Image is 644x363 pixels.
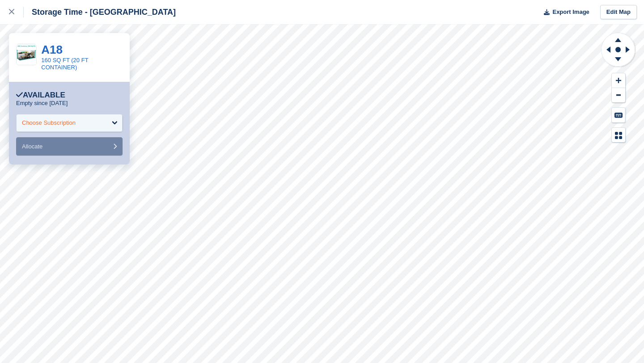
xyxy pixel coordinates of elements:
[22,118,76,127] div: Choose Subscription
[538,5,589,20] button: Export Image
[612,108,625,122] button: Keyboard Shortcuts
[16,91,65,100] div: Available
[24,7,176,17] div: Storage Time - [GEOGRAPHIC_DATA]
[612,128,625,143] button: Map Legend
[16,100,68,107] p: Empty since [DATE]
[600,5,637,20] a: Edit Map
[612,73,625,88] button: Zoom In
[552,8,589,17] span: Export Image
[16,137,123,156] button: Allocate
[41,57,88,71] a: 160 SQ FT (20 FT CONTAINER)
[41,43,63,56] a: A18
[612,88,625,103] button: Zoom Out
[17,45,36,64] img: 10ft%20Container%20(80%20SQ%20FT)%20(1).jpg
[22,143,42,150] span: Allocate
